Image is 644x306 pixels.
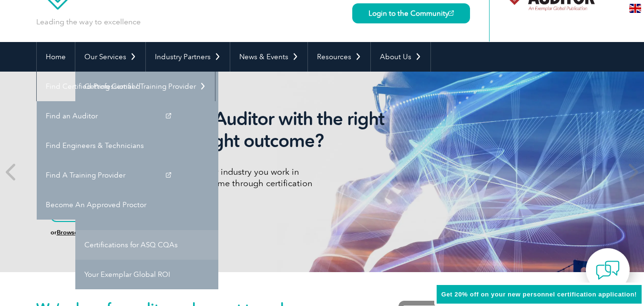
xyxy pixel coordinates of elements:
[37,42,75,72] a: Home
[75,42,145,72] a: Our Services
[37,72,215,101] a: Find Certified Professional / Training Provider
[75,260,218,289] a: Your Exemplar Global ROI
[230,42,307,72] a: News & Events
[146,42,230,72] a: Industry Partners
[449,11,454,16] img: open_square.png
[441,291,637,298] span: Get 20% off on your new personnel certification application!
[36,17,141,27] p: Leading the way to excellence
[57,229,124,236] a: Browse All Certifications
[629,4,641,13] img: en
[37,190,180,220] a: Become An Approved Proctor
[37,131,180,160] a: Find Engineers & Technicians
[75,230,218,260] a: Certifications for ASQ CQAs
[51,108,408,152] h2: Want to be the right Auditor with the right skills to deliver the right outcome?
[37,101,180,131] a: Find an Auditor
[37,160,180,190] a: Find A Training Provider
[308,42,370,72] a: Resources
[352,3,470,23] a: Login to the Community
[51,229,408,236] h6: or
[596,258,620,282] img: contact-chat.png
[371,42,430,72] a: About Us
[51,166,408,189] p: Whatever language you speak or whatever industry you work in We are here to support your desired ...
